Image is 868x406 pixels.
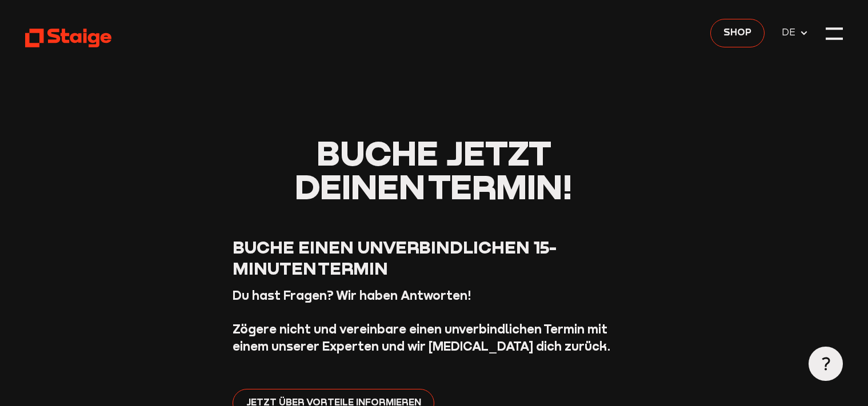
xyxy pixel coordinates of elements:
a: Shop [710,19,765,47]
strong: Zögere nicht und vereinbare einen unverbindlichen Termin mit einem unserer Experten und wir [MEDI... [233,321,611,353]
span: Buche jetzt deinen Termin! [295,131,573,207]
strong: Du hast Fragen? Wir haben Antworten! [233,288,471,303]
span: DE [782,25,799,40]
span: Shop [723,25,751,40]
span: Buche einen unverbindlichen 15-Minuten Termin [233,236,557,279]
